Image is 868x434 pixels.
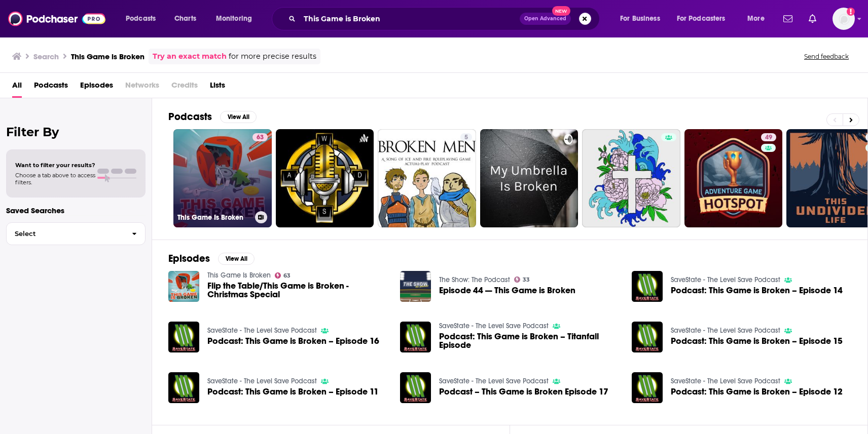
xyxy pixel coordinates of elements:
[8,9,105,28] img: Podchaser - Follow, Share and Rate Podcasts
[677,12,726,26] span: For Podcasters
[33,52,59,61] h3: Search
[207,377,317,385] a: SaveState - The Level Save Podcast
[220,111,257,123] button: View All
[15,162,95,169] span: Want to filter your results?
[671,377,780,385] a: SaveState - The Level Save Podcast
[520,13,571,25] button: Open AdvancedNew
[257,133,264,143] span: 63
[207,337,379,345] a: Podcast: This Game is Broken – Episode 16
[168,110,212,123] h2: Podcasts
[671,387,843,396] a: Podcast: This Game is Broken – Episode 12
[300,11,520,27] input: Search podcasts, credits, & more...
[229,51,316,62] span: for more precise results
[207,387,379,396] a: Podcast: This Game is Broken – Episode 11
[168,252,255,265] a: EpisodesView All
[671,286,843,295] a: Podcast: This Game is Broken – Episode 14
[805,10,820,27] a: Show notifications dropdown
[7,230,124,237] span: Select
[207,326,317,335] a: SaveState - The Level Save Podcast
[439,377,549,385] a: SaveState - The Level Save Podcast
[464,133,468,143] span: 5
[174,12,196,26] span: Charts
[779,10,797,27] a: Show notifications dropdown
[747,12,765,26] span: More
[6,222,146,245] button: Select
[6,206,146,215] p: Saved Searches
[552,6,570,16] span: New
[613,11,673,27] button: open menu
[847,8,855,16] svg: Add a profile image
[6,125,146,139] h2: Filter By
[671,337,843,345] a: Podcast: This Game is Broken – Episode 15
[12,77,22,98] a: All
[207,282,388,299] a: Flip the Table/This Game is Broken - Christmas Special
[833,8,855,30] span: Logged in as Pickaxe
[833,8,855,30] img: User Profile
[173,129,272,227] a: 63This Game Is Broken
[34,77,68,98] a: Podcasts
[71,52,144,61] h3: This Game is Broken
[439,286,575,295] span: Episode 44 — This Game is Broken
[400,271,431,302] img: Episode 44 — This Game is Broken
[620,12,660,26] span: For Business
[168,322,199,352] img: Podcast: This Game is Broken – Episode 16
[439,275,510,284] a: The Show: The Podcast
[632,271,663,302] img: Podcast: This Game is Broken – Episode 14
[210,77,225,98] a: Lists
[207,271,271,280] a: This Game Is Broken
[281,7,609,30] div: Search podcasts, credits, & more...
[523,278,530,282] span: 33
[119,11,169,27] button: open menu
[168,252,210,265] h2: Episodes
[218,253,255,265] button: View All
[275,272,291,279] a: 63
[439,387,608,396] span: Podcast – This Game is Broken Episode 17
[439,332,620,349] a: Podcast: This Game is Broken – Titanfall Episode
[283,273,291,278] span: 63
[125,77,159,98] span: Networks
[168,271,199,302] img: Flip the Table/This Game is Broken - Christmas Special
[765,133,772,143] span: 49
[524,16,566,21] span: Open Advanced
[671,275,780,284] a: SaveState - The Level Save Podcast
[168,372,199,403] img: Podcast: This Game is Broken – Episode 11
[171,77,198,98] span: Credits
[168,11,202,27] a: Charts
[216,12,252,26] span: Monitoring
[252,133,268,141] a: 63
[740,11,777,27] button: open menu
[514,277,530,283] a: 33
[80,77,113,98] a: Episodes
[400,322,431,352] img: Podcast: This Game is Broken – Titanfall Episode
[833,8,855,30] button: Show profile menu
[632,322,663,352] img: Podcast: This Game is Broken – Episode 15
[801,52,852,61] button: Send feedback
[671,326,780,335] a: SaveState - The Level Save Podcast
[378,129,476,227] a: 5
[15,172,95,186] span: Choose a tab above to access filters.
[460,133,472,141] a: 5
[177,213,251,222] h3: This Game Is Broken
[632,372,663,403] img: Podcast: This Game is Broken – Episode 12
[400,372,431,403] img: Podcast – This Game is Broken Episode 17
[684,129,783,227] a: 49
